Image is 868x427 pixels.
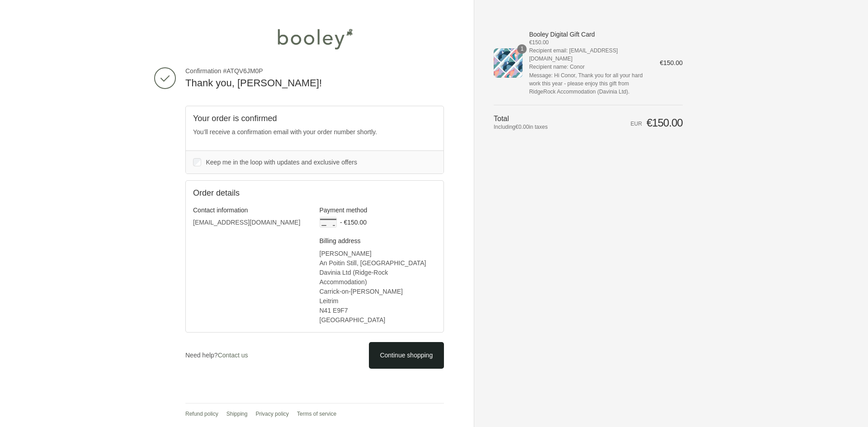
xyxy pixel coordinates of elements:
[193,206,310,214] h3: Contact information
[529,63,647,71] span: Recipient name: Conor
[320,237,437,245] h3: Billing address
[529,38,647,47] span: €150.00
[185,351,248,360] p: Need help?
[340,219,367,226] span: - €150.00
[193,219,300,226] bdo: [EMAIL_ADDRESS][DOMAIN_NAME]
[320,249,437,325] address: [PERSON_NAME] An Poitin Still, [GEOGRAPHIC_DATA] Davinia Ltd (Ridge-Rock Accommodation) Carrick-o...
[494,123,582,131] span: Including in taxes
[529,30,647,38] span: Booley Digital Gift Card
[517,44,527,54] span: 1
[206,159,357,166] span: Keep me in the loop with updates and exclusive offers
[193,188,315,198] h2: Order details
[226,411,248,417] a: Shipping
[218,352,248,359] a: Contact us
[193,127,436,137] p: You’ll receive a confirmation email with your order number shortly.
[369,342,444,369] a: Continue shopping
[646,117,683,129] span: €150.00
[320,206,437,214] h3: Payment method
[185,77,444,90] h2: Thank you, [PERSON_NAME]!
[494,115,509,122] span: Total
[297,411,336,417] a: Terms of service
[274,25,356,52] img: Booley
[185,411,218,417] a: Refund policy
[529,71,647,96] span: Message: Hi Conor, Thank you for all your hard work this year - please enjoy this gift from Ridge...
[631,121,642,127] span: EUR
[255,411,288,417] a: Privacy policy
[660,59,683,66] span: €150.00
[185,67,444,75] span: Confirmation #ATQV6JM0P
[380,352,433,359] span: Continue shopping
[515,124,529,130] span: €0.00
[494,48,523,77] img: Booley Digital Gift Card - €150.00
[529,47,647,63] span: Recipient email: [EMAIL_ADDRESS][DOMAIN_NAME]
[193,113,436,124] h2: Your order is confirmed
